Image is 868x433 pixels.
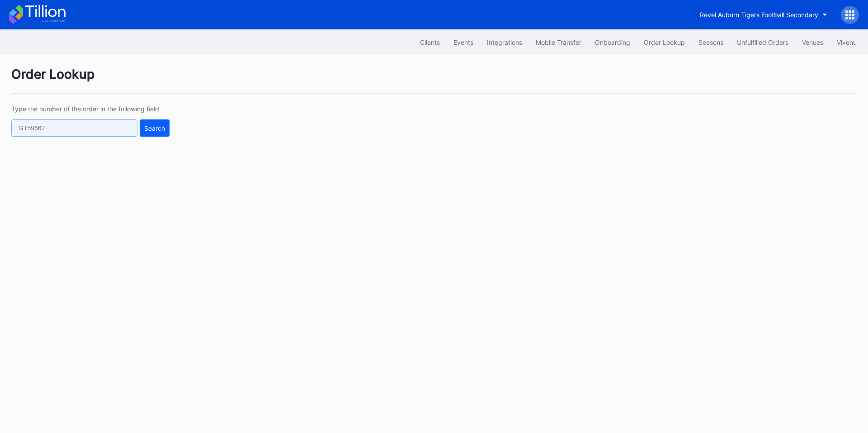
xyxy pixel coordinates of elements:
button: Venues [795,34,830,51]
div: Clients [420,38,440,46]
div: Venues [802,38,823,46]
div: Vivenu [837,38,857,46]
div: Onboarding [595,38,630,46]
button: Seasons [692,34,730,51]
button: Revel Auburn Tigers Football Secondary [693,6,834,23]
button: Events [447,34,480,51]
div: Type the number of the order in the following field [11,105,170,113]
button: Onboarding [588,34,637,51]
input: GT59662 [11,119,137,137]
div: Revel Auburn Tigers Football Secondary [700,11,818,19]
button: Order Lookup [637,34,692,51]
button: Clients [413,34,447,51]
div: Order Lookup [644,38,685,46]
div: Mobile Transfer [536,38,581,46]
button: Search [140,119,170,137]
div: Seasons [698,38,723,46]
button: Mobile Transfer [529,34,588,51]
button: Integrations [480,34,529,51]
div: Order Lookup [11,67,857,94]
div: Unfulfilled Orders [737,38,788,46]
div: Search [144,124,165,132]
div: Integrations [487,38,522,46]
div: Events [453,38,473,46]
button: Vivenu [830,34,863,51]
button: Unfulfilled Orders [730,34,795,51]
